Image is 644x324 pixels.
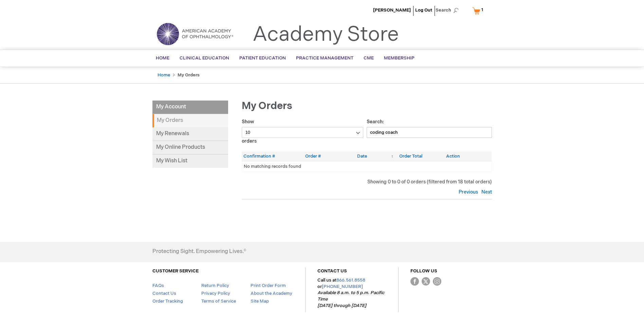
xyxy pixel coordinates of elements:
[180,55,229,61] span: Clinical Education
[433,277,441,286] img: instagram
[152,127,228,141] a: My Renewals
[410,277,419,286] img: Facebook
[322,284,363,289] a: [PHONE_NUMBER]
[296,55,353,61] span: Practice Management
[178,72,200,78] strong: My Orders
[251,299,269,304] a: Site Map
[355,151,398,161] th: Date: activate to sort column ascending
[480,189,492,195] a: Next
[152,268,199,274] a: CUSTOMER SERVICE
[152,114,228,127] strong: My Orders
[398,151,444,161] th: Order Total: activate to sort column ascending
[242,100,292,112] span: My Orders
[436,3,461,17] span: Search
[242,119,364,144] label: Show orders
[367,119,492,135] label: Search:
[201,299,236,304] a: Terms of Service
[317,277,386,309] p: Call us at or
[471,5,487,17] a: 1
[201,291,230,296] a: Privacy Policy
[317,268,347,274] a: CONTACT US
[242,161,492,172] td: No matching records found
[415,7,432,13] a: Log Out
[158,72,170,78] a: Home
[201,283,229,288] a: Return Policy
[253,22,399,47] a: Academy Store
[410,268,437,274] a: FOLLOW US
[251,283,286,288] a: Print Order Form
[242,127,364,138] select: Showorders
[481,7,483,13] span: 1
[242,151,303,161] th: Confirmation #: activate to sort column ascending
[459,189,480,195] a: Previous
[156,55,169,61] span: Home
[367,127,492,138] input: Search:
[251,291,292,296] a: About the Academy
[242,179,492,185] div: Showing 0 to 0 of 0 orders (filtered from 18 total orders)
[152,299,183,304] a: Order Tracking
[152,141,228,155] a: My Online Products
[152,155,228,168] a: My Wish List
[303,151,355,161] th: Order #: activate to sort column ascending
[317,290,384,308] em: Available 8 a.m. to 5 p.m. Pacific Time [DATE] through [DATE]
[152,291,176,296] a: Contact Us
[152,249,246,255] h4: Protecting Sight. Empowering Lives.®
[373,7,411,13] a: [PERSON_NAME]
[336,277,365,283] a: 866.561.8558
[152,283,164,288] a: FAQs
[444,151,492,161] th: Action: activate to sort column ascending
[364,55,374,61] span: CME
[384,55,415,61] span: Membership
[239,55,286,61] span: Patient Education
[422,277,430,286] img: Twitter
